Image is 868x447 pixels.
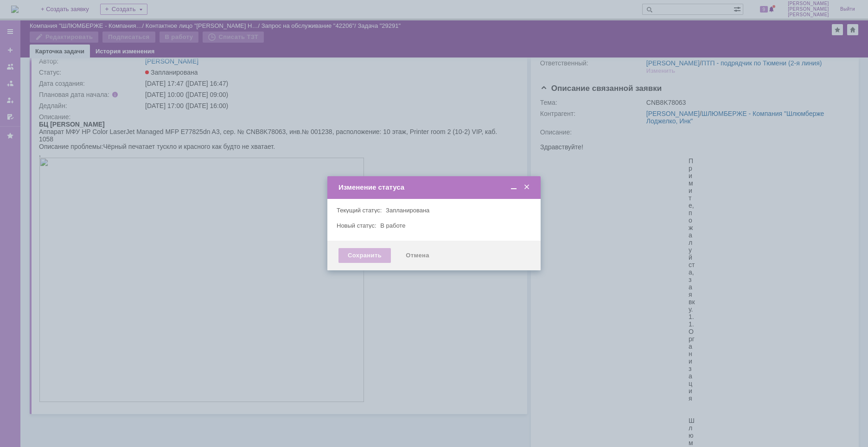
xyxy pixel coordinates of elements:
span: В работе [380,222,405,229]
span: Чёрный печатает тускло и красного как будто не хватает. [64,22,236,30]
div: Изменение статуса [338,183,531,192]
span: Закрыть [522,183,531,192]
span: Запланирована [386,207,429,214]
label: Новый статус: [337,222,377,229]
label: Текущий статус: [337,207,382,214]
span: Свернуть (Ctrl + M) [509,183,518,192]
div: Примите, пожалуйста, заявку. [148,21,155,177]
div: 1.1. Организация Шлюмберже [148,177,155,348]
